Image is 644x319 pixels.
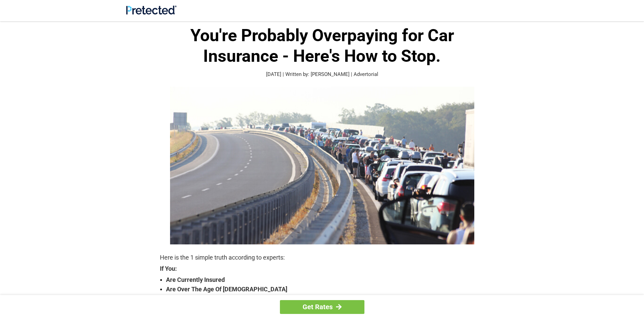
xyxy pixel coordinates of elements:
a: Get Rates [280,300,364,314]
strong: If You: [160,266,484,272]
h1: You're Probably Overpaying for Car Insurance - Here's How to Stop. [160,25,484,67]
p: [DATE] | Written by: [PERSON_NAME] | Advertorial [160,71,484,78]
img: Site Logo [126,5,176,15]
strong: Are Over The Age Of [DEMOGRAPHIC_DATA] [166,285,484,294]
strong: Drive Less Than 50 Miles Per Day [166,294,484,303]
a: Site Logo [126,9,176,16]
strong: Are Currently Insured [166,275,484,285]
p: Here is the 1 simple truth according to experts: [160,253,484,262]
